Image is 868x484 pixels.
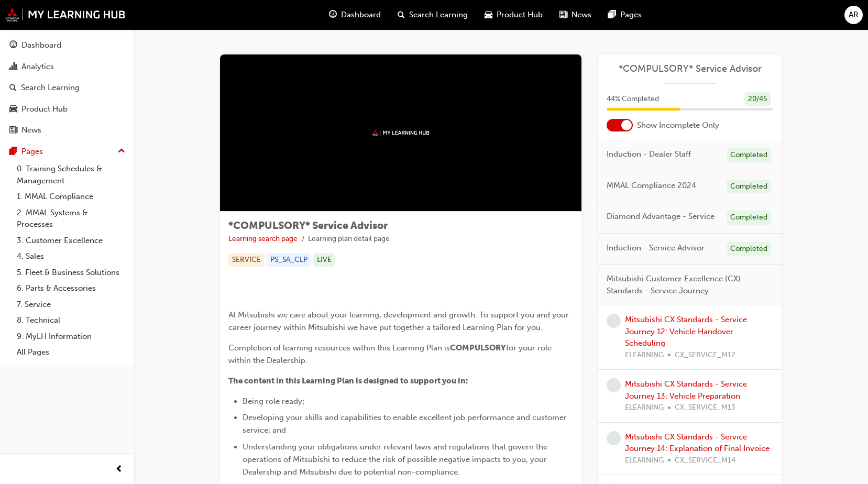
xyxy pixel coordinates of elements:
[607,431,621,445] span: learningRecordVerb_NONE-icon
[21,103,68,115] div: Product Hub
[5,8,126,21] img: mmal
[637,119,719,131] span: Show Incomplete Only
[409,9,468,21] span: Search Learning
[21,82,80,94] div: Search Learning
[308,233,390,245] li: Learning plan detail page
[675,455,735,467] span: CX_SERVICE_M14
[607,273,765,296] span: Mitsubishi Customer Excellence (CX) Standards - Service Journey
[485,8,492,21] span: car-icon
[608,8,616,21] span: pages-icon
[13,161,129,189] a: 0. Training Schedules & Management
[4,120,129,140] a: News
[497,9,543,21] span: Product Hub
[9,41,17,50] span: guage-icon
[625,432,770,454] a: Mitsubishi CX Standards - Service Journey 14: Explanation of Final Invoice
[9,105,17,114] span: car-icon
[372,129,430,136] img: mmal
[118,145,125,158] span: up-icon
[389,4,476,26] a: search-iconSearch Learning
[13,233,129,249] a: 3. Customer Excellence
[572,9,591,21] span: News
[243,397,304,406] span: Being role ready;
[625,402,664,414] span: ELEARNING
[13,344,129,360] a: All Pages
[13,265,129,281] a: 5. Fleet & Business Solutions
[551,4,600,26] a: news-iconNews
[228,310,571,332] span: At Mitsubishi we care about your learning, development and growth. To support you and your career...
[13,189,129,205] a: 1. MMAL Compliance
[4,57,129,76] a: Analytics
[450,343,506,353] span: COMPULSORY
[21,124,41,136] div: News
[727,180,771,194] div: Completed
[476,4,551,26] a: car-iconProduct Hub
[13,328,129,345] a: 9. MyLH Information
[267,253,311,267] div: PS_SA_CLP
[13,296,129,313] a: 7. Service
[21,61,54,73] div: Analytics
[844,6,863,24] button: AR
[607,180,696,192] span: MMAL Compliance 2024
[4,78,129,97] a: Search Learning
[4,142,129,161] button: Pages
[849,9,859,21] span: AR
[313,253,335,267] div: LIVE
[620,9,642,21] span: Pages
[13,312,129,328] a: 8. Technical
[600,4,650,26] a: pages-iconPages
[727,242,771,256] div: Completed
[607,242,705,254] span: Induction - Service Advisor
[228,343,554,365] span: for your role within the Dealership.
[559,8,567,21] span: news-icon
[607,378,621,392] span: learningRecordVerb_NONE-icon
[727,211,771,225] div: Completed
[13,280,129,296] a: 6. Parts & Accessories
[4,34,129,142] button: DashboardAnalyticsSearch LearningProduct HubNews
[228,219,388,232] span: *COMPULSORY* Service Advisor
[675,349,735,361] span: CX_SERVICE_M12
[625,349,664,361] span: ELEARNING
[607,211,715,223] span: Diamond Advantage - Service
[625,455,664,467] span: ELEARNING
[727,148,771,162] div: Completed
[13,205,129,233] a: 2. MMAL Systems & Processes
[625,315,747,348] a: Mitsubishi CX Standards - Service Journey 12: Vehicle Handover Scheduling
[243,442,550,477] span: Understanding your obligations under relevant laws and regulations that govern the operations of ...
[607,93,659,105] span: 44 % Completed
[4,36,129,55] a: Dashboard
[21,39,61,51] div: Dashboard
[625,379,747,401] a: Mitsubishi CX Standards - Service Journey 13: Vehicle Preparation
[9,83,17,93] span: search-icon
[9,62,17,72] span: chart-icon
[398,8,405,21] span: search-icon
[228,234,298,243] a: Learning search page
[243,413,569,435] span: Developing your skills and capabilities to enable excellent job performance and customer service;...
[675,402,735,414] span: CX_SERVICE_M13
[21,146,43,158] div: Pages
[228,253,265,267] div: SERVICE
[9,126,17,135] span: news-icon
[4,100,129,119] a: Product Hub
[744,92,771,106] div: 20 / 45
[607,314,621,328] span: learningRecordVerb_NONE-icon
[329,8,337,21] span: guage-icon
[607,148,691,160] span: Induction - Dealer Staff
[321,4,389,26] a: guage-iconDashboard
[115,463,123,476] span: prev-icon
[228,376,468,386] span: The content in this Learning Plan is designed to support you in:
[341,9,381,21] span: Dashboard
[13,248,129,265] a: 4. Sales
[607,63,773,75] a: *COMPULSORY* Service Advisor
[228,343,450,353] span: Completion of learning resources within this Learning Plan is
[9,147,17,157] span: pages-icon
